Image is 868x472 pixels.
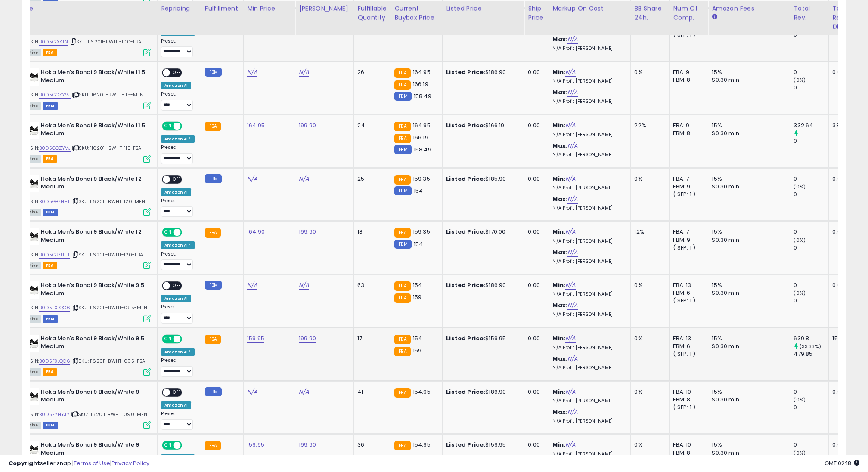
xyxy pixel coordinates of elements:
[565,175,576,183] a: N/A
[552,441,565,449] b: Min:
[205,122,221,131] small: FBA
[39,198,70,205] a: B0D5GB7HHL
[552,291,624,297] p: N/A Profit [PERSON_NAME]
[528,281,542,289] div: 0.00
[565,441,576,449] a: N/A
[22,155,41,163] span: All listings currently available for purchase on Amazon
[181,335,195,342] span: OFF
[634,228,663,236] div: 12%
[552,195,567,203] b: Max:
[247,4,291,13] div: Min Price
[673,130,701,137] div: FBM: 8
[552,398,624,404] p: N/A Profit [PERSON_NAME]
[552,152,624,158] p: N/A Profit [PERSON_NAME]
[528,175,542,183] div: 0.00
[161,251,195,271] div: Preset:
[634,122,663,130] div: 22%
[446,281,485,289] b: Listed Price:
[552,334,565,342] b: Min:
[673,244,701,252] div: ( SFP: 1 )
[394,388,410,398] small: FBA
[394,281,410,291] small: FBA
[446,388,518,396] div: $186.90
[414,145,431,154] span: 158.49
[299,228,316,236] a: 199.90
[552,46,624,52] p: N/A Profit [PERSON_NAME]
[22,175,151,215] div: ASIN:
[394,335,410,344] small: FBA
[552,142,567,150] b: Max:
[794,350,828,358] div: 479.85
[673,388,701,396] div: FBA: 10
[163,335,174,342] span: ON
[552,355,567,363] b: Max:
[673,228,701,236] div: FBA: 7
[552,301,567,309] b: Max:
[552,345,624,351] p: N/A Profit [PERSON_NAME]
[394,347,410,356] small: FBA
[832,175,852,183] div: 0.00
[299,68,309,77] a: N/A
[565,121,576,130] a: N/A
[567,195,578,204] a: N/A
[552,312,624,318] p: N/A Profit [PERSON_NAME]
[43,49,57,56] span: FBA
[552,281,565,289] b: Min:
[170,282,184,290] span: OFF
[528,68,542,76] div: 0.00
[794,68,828,76] div: 0
[413,281,422,289] span: 154
[673,342,701,350] div: FBM: 6
[39,304,70,312] a: B0D5FXLQG6
[794,77,806,83] small: (0%)
[22,441,39,458] img: 313d8-7BHXL._SL40_.jpg
[673,76,701,84] div: FBM: 8
[794,244,828,252] div: 0
[712,13,717,21] small: Amazon Fees.
[170,389,184,396] span: OFF
[712,122,783,130] div: 15%
[552,238,624,244] p: N/A Profit [PERSON_NAME]
[528,388,542,396] div: 0.00
[71,304,148,311] span: | SKU: 1162011-BWHT-095-MFN
[394,134,410,143] small: FBA
[394,4,439,22] div: Current Buybox Price
[634,68,663,76] div: 0%
[299,441,316,449] a: 199.90
[552,418,624,424] p: N/A Profit [PERSON_NAME]
[446,175,485,183] b: Listed Price:
[528,335,542,342] div: 0.00
[794,228,828,236] div: 0
[673,68,701,76] div: FBA: 9
[43,422,58,429] span: FBM
[832,335,852,342] div: 159.95
[413,133,428,142] span: 166.19
[832,4,856,31] div: Total Rev. Diff.
[794,31,828,39] div: 0
[552,121,565,130] b: Min:
[43,262,57,269] span: FBA
[22,281,39,299] img: 313d8-7BHXL._SL40_.jpg
[634,388,663,396] div: 0%
[205,441,221,450] small: FBA
[673,31,701,39] div: ( SFP: 1 )
[394,122,410,131] small: FBA
[181,229,195,236] span: OFF
[22,228,151,268] div: ASIN:
[794,388,828,396] div: 0
[567,355,578,363] a: N/A
[39,411,70,418] a: B0D5FYHYJY
[673,175,701,183] div: FBA: 7
[72,145,142,151] span: | SKU: 1162011-BWHT-115-FBA
[634,4,666,22] div: BB Share 24h.
[712,4,786,13] div: Amazon Fees
[170,176,184,183] span: OFF
[205,387,222,396] small: FBM
[22,122,39,139] img: 313d8-7BHXL._SL40_.jpg
[712,236,783,244] div: $0.30 min
[161,198,195,217] div: Preset:
[299,121,316,130] a: 199.90
[22,388,151,428] div: ASIN:
[39,358,70,365] a: B0D5FXLQG6
[673,4,704,22] div: Num of Comp.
